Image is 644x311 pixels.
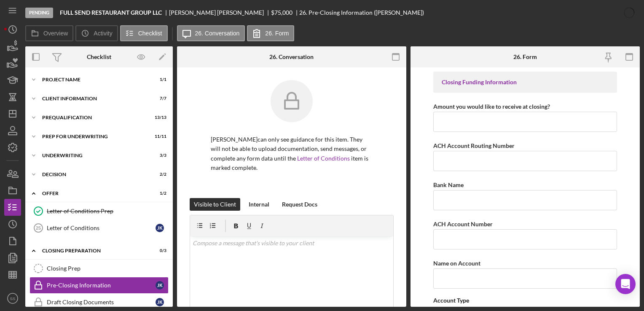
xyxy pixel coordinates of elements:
div: Decision [42,172,145,177]
div: 1 / 2 [151,191,166,196]
button: 26. Conversation [177,25,245,41]
tspan: 25 [36,225,41,231]
b: FULL SEND RESTAURANT GROUP LLC [60,9,162,16]
div: Draft Closing Documents [47,299,156,306]
label: Activity [94,30,112,37]
label: 26. Conversation [195,30,240,37]
a: Closing Prep [30,260,169,277]
div: Account Type [433,297,617,304]
a: Draft Closing DocumentsJK [30,294,169,311]
a: Pre-Closing InformationJK [30,277,169,294]
button: 26. Form [247,25,294,41]
a: 25Letter of ConditionsJK [30,220,169,236]
div: 26. Form [513,54,537,60]
div: [PERSON_NAME] [PERSON_NAME] [169,9,271,16]
button: Visible to Client [190,198,240,211]
div: 1 / 1 [151,77,166,82]
button: Activity [75,25,118,41]
div: 0 / 3 [151,248,166,253]
div: Open Intercom Messenger [615,274,636,294]
button: Internal [244,198,274,211]
div: Closing Funding Information [442,79,608,86]
div: J K [156,281,164,290]
text: SS [10,296,16,301]
a: Letter of Conditions Prep [30,203,169,220]
p: [PERSON_NAME] can only see guidance for this item. They will not be able to upload documentation,... [211,135,373,173]
div: Project Name [42,77,145,82]
div: Visible to Client [194,198,236,211]
label: Amount you would like to receive at closing? [433,103,550,110]
label: Overview [43,30,68,37]
a: Letter of Conditions [297,155,350,162]
label: ACH Account Routing Number [433,142,515,149]
button: SS [4,290,21,307]
button: Request Docs [278,198,322,211]
div: J K [156,224,164,232]
button: Overview [25,25,73,41]
div: 26. Pre-Closing Information ([PERSON_NAME]) [299,9,424,16]
label: ACH Account Number [433,220,493,228]
div: Request Docs [282,198,317,211]
div: 7 / 7 [151,96,166,101]
span: $75,000 [271,9,292,16]
div: 3 / 3 [151,153,166,158]
div: Closing Preparation [42,248,145,253]
div: Internal [249,198,269,211]
div: Closing Prep [47,265,168,272]
div: 2 / 2 [151,172,166,177]
div: Pending [25,8,53,18]
div: 11 / 11 [151,134,166,139]
button: Checklist [120,25,168,41]
label: Checklist [138,30,162,37]
div: Prequalification [42,115,145,120]
div: Pre-Closing Information [47,282,156,289]
div: Letter of Conditions [47,225,156,231]
div: J K [156,298,164,306]
div: Offer [42,191,145,196]
div: Client Information [42,96,145,101]
label: Name on Account [433,260,480,267]
div: 26. Conversation [269,54,314,60]
div: Checklist [87,54,111,60]
div: Prep for Underwriting [42,134,145,139]
label: 26. Form [265,30,289,37]
div: Underwriting [42,153,145,158]
label: Bank Name [433,181,464,188]
div: 13 / 13 [151,115,166,120]
div: Letter of Conditions Prep [47,208,168,214]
